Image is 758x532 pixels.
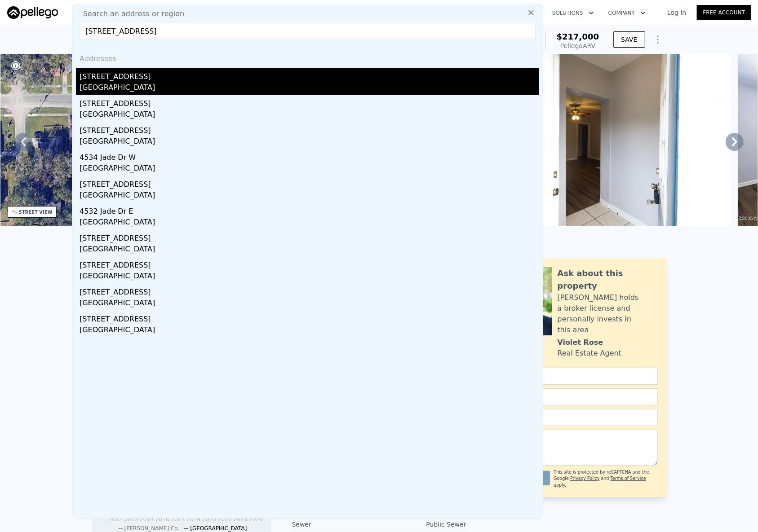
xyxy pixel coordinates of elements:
input: Phone [496,409,658,426]
div: [GEOGRAPHIC_DATA] [80,163,539,176]
div: [STREET_ADDRESS] [80,122,539,136]
div: [GEOGRAPHIC_DATA] [80,244,539,256]
button: Show Options [649,31,667,48]
tspan: 2019 [186,516,200,523]
div: [STREET_ADDRESS] [80,176,539,190]
a: Free Account [697,5,751,20]
tspan: 2020 [202,516,216,523]
div: Addresses [76,46,539,68]
div: STREET VIEW [19,209,53,215]
div: [STREET_ADDRESS] [80,229,539,244]
div: [GEOGRAPHIC_DATA] [80,325,539,337]
input: Email [496,388,658,405]
div: [GEOGRAPHIC_DATA] [80,217,539,229]
a: Privacy Policy [570,476,599,481]
tspan: 2017 [171,516,185,523]
div: [STREET_ADDRESS] [80,256,539,271]
div: Ask about this property [558,267,658,292]
tspan: 2024 [249,516,263,523]
button: Company [601,5,653,21]
div: 4534 Jade Dr W [80,149,539,163]
div: Pellego ARV [557,41,599,50]
a: Log In [656,8,697,17]
div: [STREET_ADDRESS] [80,310,539,325]
img: Sale: 158157028 Parcel: 34031562 [472,54,731,226]
div: [GEOGRAPHIC_DATA] [80,136,539,149]
tspan: 2022 [217,516,231,523]
tspan: 2014 [140,516,154,523]
div: [STREET_ADDRESS] [80,283,539,298]
button: SAVE [613,31,645,48]
tspan: 2023 [233,516,247,523]
div: Real Estate Agent [558,348,622,359]
div: Violet Rose [558,337,603,348]
div: [PERSON_NAME] holds a broker license and personally invests in this area [558,292,658,335]
div: 4532 Jade Dr E [80,202,539,217]
tspan: 2013 [124,516,138,523]
a: Terms of Service [611,476,646,481]
div: [GEOGRAPHIC_DATA] [80,298,539,310]
input: Name [496,368,658,385]
span: Search an address or region [76,9,184,19]
span: [GEOGRAPHIC_DATA] [190,525,247,532]
div: [STREET_ADDRESS] [80,68,539,82]
span: $217,000 [557,32,599,41]
input: Enter an address, city, region, neighborhood or zip code [80,23,536,39]
div: [STREET_ADDRESS] [80,95,539,109]
tspan: 2012 [108,516,122,523]
div: [GEOGRAPHIC_DATA] [80,190,539,202]
tspan: 2016 [155,516,169,523]
img: Pellego [7,6,58,19]
div: [GEOGRAPHIC_DATA] [80,109,539,122]
div: Sewer [292,520,379,529]
span: [PERSON_NAME] Co. [124,525,180,532]
div: [GEOGRAPHIC_DATA] [80,271,539,283]
div: [GEOGRAPHIC_DATA] [80,82,539,95]
button: Solutions [545,5,601,21]
div: Public Sewer [379,520,466,529]
div: This site is protected by reCAPTCHA and the Google and apply. [554,469,657,488]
